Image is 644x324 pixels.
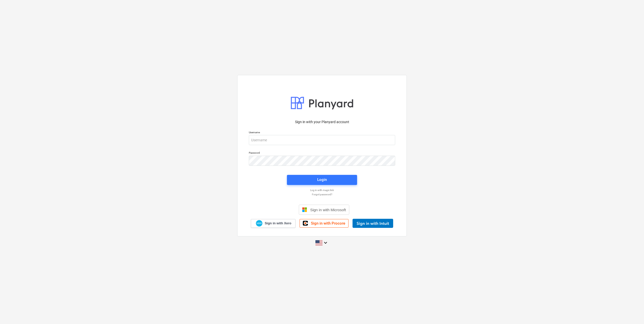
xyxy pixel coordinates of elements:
input: Username [249,135,395,145]
img: Microsoft logo [302,207,307,212]
span: Sign in with Xero [265,221,291,226]
span: Sign in with Procore [311,221,345,226]
a: Forgot password? [246,193,398,196]
a: Sign in with Procore [300,219,348,228]
div: Login [317,176,327,183]
p: Sign in with your Planyard account [249,119,395,125]
p: Password [249,151,395,155]
a: Log in with magic link [246,188,398,192]
button: Login [287,175,357,185]
img: Xero logo [256,220,262,227]
a: Sign in with Xero [251,219,296,228]
p: Username [249,131,395,135]
i: keyboard_arrow_down [323,240,329,246]
span: Sign in with Microsoft [310,208,346,212]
